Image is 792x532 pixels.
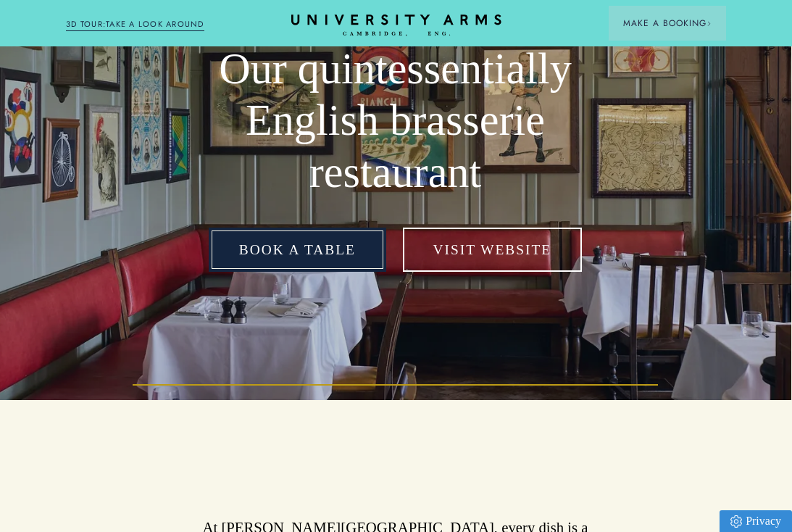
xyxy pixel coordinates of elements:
[66,18,204,31] a: 3D TOUR:TAKE A LOOK AROUND
[706,21,712,26] img: Arrow icon
[623,17,712,30] span: Make a Booking
[720,510,792,532] a: Privacy
[291,14,501,37] a: Home
[197,43,593,199] h2: Our quintessentially English brasserie restaurant
[730,515,742,528] img: Privacy
[609,6,726,41] button: Make a BookingArrow icon
[403,228,583,272] a: Visit Website
[209,228,386,272] a: Book a table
